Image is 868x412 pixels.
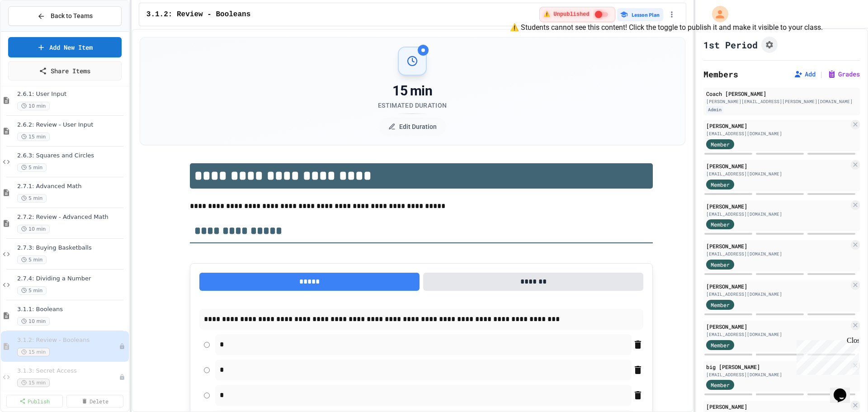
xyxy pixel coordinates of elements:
[66,395,123,407] a: Delete
[706,331,849,338] div: [EMAIL_ADDRESS][DOMAIN_NAME]
[706,251,849,257] div: [EMAIL_ADDRESS][DOMAIN_NAME]
[17,133,50,141] span: 15 min
[146,9,250,20] span: 3.1.2: Review - Booleans
[6,395,63,407] a: Publish
[119,374,125,380] div: Unpublished
[17,317,50,326] span: 10 min
[539,7,615,22] div: ⚠️ Students cannot see this content! Click the toggle to publish it and make it visible to your c...
[706,122,849,130] div: [PERSON_NAME]
[17,90,127,98] span: 2.6.1: User Input
[119,343,125,350] div: Unpublished
[706,162,849,170] div: [PERSON_NAME]
[17,275,127,283] span: 2.7.4: Dividing a Number
[17,286,47,295] span: 5 min
[827,70,860,79] button: Grades
[17,367,119,375] span: 3.1.3: Secret Access
[819,69,824,80] span: |
[706,403,849,411] div: [PERSON_NAME]
[830,376,859,403] iframe: chat widget
[379,118,446,136] button: Edit Duration
[17,225,50,233] span: 10 min
[17,348,50,356] span: 15 min
[17,306,127,313] span: 3.1.1: Booleans
[617,8,663,21] button: Lesson Plan
[17,152,127,160] span: 2.6.3: Squares and Circles
[51,11,93,21] span: Back to Teams
[17,336,119,344] span: 3.1.2: Review - Booleans
[4,4,62,57] div: Chat with us now!Close
[706,202,849,210] div: [PERSON_NAME]
[378,101,447,110] div: Estimated Duration
[711,381,730,389] span: Member
[706,291,849,298] div: [EMAIL_ADDRESS][DOMAIN_NAME]
[17,244,127,252] span: 2.7.3: Buying Basketballs
[8,61,122,81] a: Share Items
[761,37,778,53] button: Assignment Settings
[703,68,738,81] h2: Members
[8,37,122,57] a: Add New Item
[8,6,122,26] button: Back to Teams
[17,194,47,203] span: 5 min
[711,341,730,349] span: Member
[543,11,589,18] span: ⚠️ Unpublished
[793,336,859,375] iframe: chat widget
[17,379,50,387] span: 15 min
[706,371,849,378] div: [EMAIL_ADDRESS][DOMAIN_NAME]
[17,163,47,172] span: 5 min
[706,322,849,331] div: [PERSON_NAME]
[711,301,730,309] span: Member
[510,22,823,33] div: ⚠️ Students cannot see this content! Click the toggle to publish it and make it visible to your c...
[706,90,857,98] div: Coach [PERSON_NAME]
[706,130,849,137] div: [EMAIL_ADDRESS][DOMAIN_NAME]
[706,363,849,371] div: big [PERSON_NAME]
[703,4,731,24] div: My Account
[703,38,758,51] h1: 1st Period
[17,213,127,221] span: 2.7.2: Review - Advanced Math
[794,70,816,79] button: Add
[711,180,730,189] span: Member
[706,242,849,250] div: [PERSON_NAME]
[17,102,50,110] span: 10 min
[706,211,849,218] div: [EMAIL_ADDRESS][DOMAIN_NAME]
[706,282,849,290] div: [PERSON_NAME]
[706,170,849,177] div: [EMAIL_ADDRESS][DOMAIN_NAME]
[706,106,723,114] div: Admin
[711,140,730,148] span: Member
[711,220,730,228] span: Member
[378,83,447,99] div: 15 min
[706,98,857,105] div: [PERSON_NAME][EMAIL_ADDRESS][PERSON_NAME][DOMAIN_NAME]
[711,260,730,269] span: Member
[17,121,127,129] span: 2.6.2: Review - User Input
[17,183,127,190] span: 2.7.1: Advanced Math
[17,256,47,264] span: 5 min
